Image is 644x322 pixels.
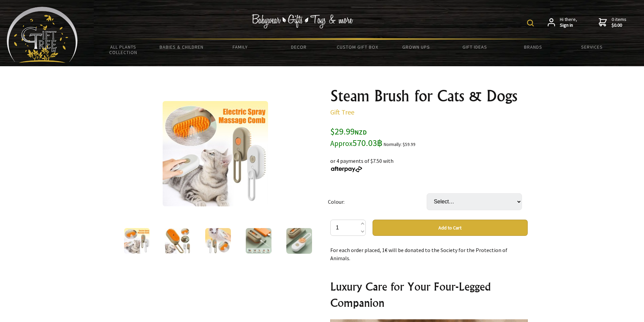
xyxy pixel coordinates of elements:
h1: Steam Brush for Cats & Dogs [330,88,528,104]
a: Gift Ideas [445,40,504,54]
img: Afterpay [330,166,363,172]
img: Steam Brush for Cats & Dogs [205,228,231,254]
img: Babywear - Gifts - Toys & more [252,14,353,28]
a: Hi there,Sign in [548,17,577,28]
p: For each order placed, 1€ will be donated to the Society for the Protection of Animals. [330,246,528,262]
img: Steam Brush for Cats & Dogs [165,228,190,254]
a: Custom Gift Box [328,40,387,54]
a: 0 items$0.00 [599,17,626,28]
a: Babies & Children [152,40,211,54]
a: Services [563,40,621,54]
a: All Plants Collection [94,40,152,59]
td: Colour: [328,184,427,220]
div: or 4 payments of $7.50 with [330,149,528,173]
span: NZD [355,128,367,136]
a: Gift Tree [330,108,354,116]
a: Decor [269,40,328,54]
a: Family [211,40,269,54]
img: Steam Brush for Cats & Dogs [163,101,268,206]
small: Approx [330,139,353,148]
img: Steam Brush for Cats & Dogs [124,228,150,254]
img: Steam Brush for Cats & Dogs [286,228,312,254]
strong: $0.00 [612,22,626,28]
span: Hi there, [560,17,577,28]
span: 0 items [612,16,626,28]
small: Normally: $59.99 [384,142,415,147]
a: Grown Ups [387,40,445,54]
img: Babyware - Gifts - Toys and more... [7,7,78,63]
img: product search [527,20,534,26]
strong: Sign in [560,22,577,28]
h2: Luxury Care for Your Four-Legged Companion [330,278,528,311]
button: Add to Cart [373,220,528,236]
a: Brands [504,40,563,54]
img: Steam Brush for Cats & Dogs [246,228,271,254]
span: $29.99 570.03฿ [330,126,383,148]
